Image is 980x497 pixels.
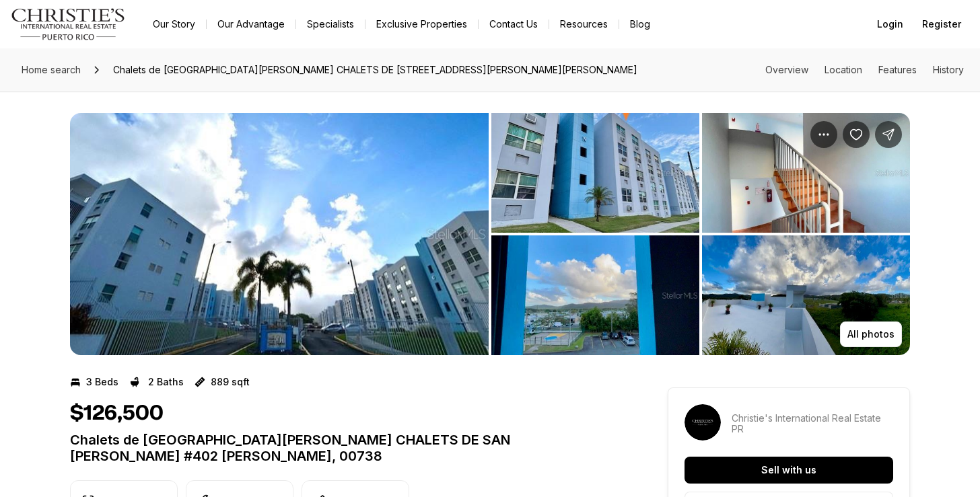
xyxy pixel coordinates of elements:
a: Skip to: History [933,64,964,75]
p: 2 Baths [148,377,184,387]
a: Skip to: Location [825,64,862,75]
a: Blog [619,15,661,34]
div: Listing Photos [70,113,910,355]
a: Home search [16,59,86,81]
button: View image gallery [491,113,699,233]
p: Sell with us [761,465,816,475]
span: Register [922,19,961,30]
span: Login [877,19,903,30]
p: 3 Beds [86,377,118,387]
button: Property options [810,121,837,148]
a: Exclusive Properties [365,15,478,34]
a: Resources [549,15,619,34]
p: 889 sqft [211,377,250,387]
li: 2 of 17 [491,113,910,355]
button: View image gallery [70,113,489,355]
a: Skip to: Overview [765,64,808,75]
li: 1 of 17 [70,113,489,355]
h1: $126,500 [70,401,164,426]
a: Our Story [142,15,206,34]
p: All photos [847,329,895,340]
a: Skip to: Features [878,64,917,75]
a: Our Advantage [207,15,295,34]
nav: Page section menu [765,65,964,75]
button: Register [914,11,969,38]
button: Save Property: Chalets de San Pedro CONDO CHALETS DE SAN PEDRO #402 [843,121,870,148]
button: Contact Us [479,15,549,34]
button: All photos [840,321,902,347]
button: Share Property: Chalets de San Pedro CONDO CHALETS DE SAN PEDRO #402 [875,121,902,148]
a: Specialists [296,15,365,34]
button: View image gallery [491,235,699,355]
button: View image gallery [702,235,910,355]
img: logo [11,8,126,40]
span: Chalets de [GEOGRAPHIC_DATA][PERSON_NAME] CHALETS DE [STREET_ADDRESS][PERSON_NAME][PERSON_NAME] [108,59,643,81]
button: Login [869,11,911,38]
span: Home search [22,64,81,75]
p: Chalets de [GEOGRAPHIC_DATA][PERSON_NAME] CHALETS DE SAN [PERSON_NAME] #402 [PERSON_NAME], 00738 [70,432,619,464]
button: Sell with us [685,457,893,484]
button: View image gallery [702,113,910,233]
p: Christie's International Real Estate PR [732,413,893,434]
